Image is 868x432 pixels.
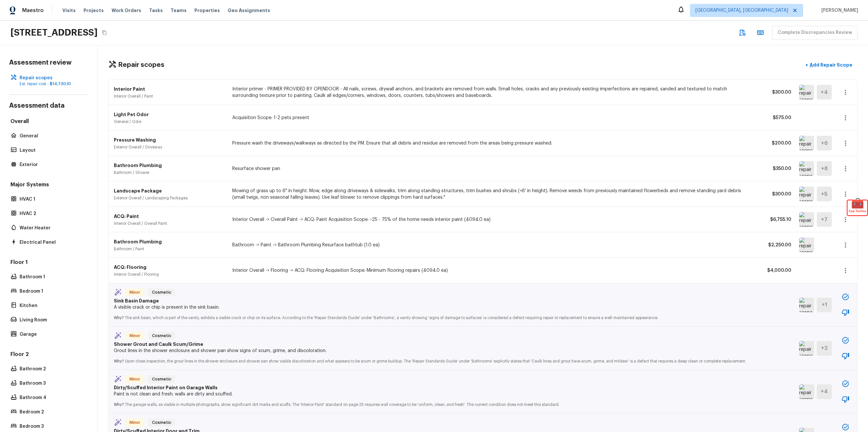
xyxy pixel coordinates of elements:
[114,347,763,354] p: Grout lines in the shower enclosure and shower pan show signs of scum, grime, and discoloration.
[799,212,814,227] img: repair scope asset
[9,351,88,359] h5: Floor 2
[114,311,763,321] p: The sink basin, which is part of the vanity, exhibits a visible crack or chip on its surface. Acc...
[149,289,174,296] span: Cosmetic
[127,419,143,426] span: Minor
[799,384,814,399] img: repair scope asset
[20,331,84,338] p: Garage
[9,58,88,67] h4: Assessment review
[821,345,828,352] h5: + 2
[171,7,187,14] span: Teams
[232,216,754,223] p: Interior Overall -> Overall Paint -> ACQ: Paint Acquisition Scope: ~25 - 75% of the home needs in...
[821,388,828,395] h5: + 4
[20,162,84,168] p: Exterior
[20,196,84,203] p: HVAC 1
[114,391,763,397] p: Paint is not clean and fresh; walls are dirty and scuffed.
[762,165,791,172] p: $350.00
[762,191,791,197] p: $300.00
[112,7,141,14] span: Work Orders
[127,332,143,339] span: Minor
[821,140,828,147] h5: + 6
[799,298,814,312] img: repair scope asset
[118,61,164,69] h4: Repair scopes
[114,341,763,347] p: Shower Grout and Caulk Scum/Grime
[819,7,858,14] span: [PERSON_NAME]
[149,376,174,382] span: Cosmetic
[114,272,224,277] p: Interior Overall / Flooring
[127,376,143,382] span: Minor
[100,28,109,37] button: Copy Address
[20,225,84,231] p: Water Heater
[228,7,270,14] span: Geo Assignments
[847,200,867,215] div: 🧰App Toolbox
[799,161,814,176] img: repair scope asset
[9,118,88,126] h5: Overall
[114,403,124,407] span: Why?
[762,115,791,121] p: $575.00
[20,302,84,309] p: Kitchen
[20,317,84,323] p: Living Room
[232,188,754,201] p: Mowing of grass up to 6" in height. Mow, edge along driveways & sidewalks, trim along standing st...
[10,27,98,39] h2: [STREET_ADDRESS]
[695,7,788,14] span: [GEOGRAPHIC_DATA], [GEOGRAPHIC_DATA]
[114,298,763,304] p: Sink Basin Damage
[114,188,224,194] p: Landscape Package
[114,246,224,252] p: Bathroom / Paint
[762,242,791,248] p: $2,250.00
[114,354,763,364] p: Upon close inspection, the grout lines in the shower enclosure and shower pan show visible discol...
[821,165,828,172] h5: + 8
[799,85,814,100] img: repair scope asset
[762,267,791,274] p: $4,000.00
[232,165,754,172] p: Resurface shower pan
[232,267,754,274] p: Interior Overall -> Flooring -> ACQ: Flooring Acquisition Scope: Minimum flooring repairs (4094.0...
[84,7,104,14] span: Projects
[114,170,224,175] p: Bathroom / Shower
[821,191,828,198] h5: + 5
[114,239,224,245] p: Bathroom Plumbing
[114,213,224,220] p: ACQ: Paint
[114,111,224,118] p: Light Pet Odor
[114,221,224,226] p: Interior Overall / Overall Paint
[9,181,88,190] h5: Major Systems
[20,81,84,86] p: Est. repair cost -
[232,242,754,248] p: Bathroom -> Paint -> Bathroom Plumbing Resurface bathtub (1.0 ea)
[149,8,163,13] span: Tasks
[114,384,763,391] p: Dirty/Scuffed Interior Paint on Garage Walls
[232,115,754,121] p: Acquisition Scope: 1-2 pets present
[762,216,791,223] p: $6,755.10
[799,136,814,150] img: repair scope asset
[114,397,763,408] p: The garage walls, as visible in multiple photographs, show significant dirt marks and scuffs. The...
[149,419,174,426] span: Cosmetic
[20,239,84,246] p: Electrical Panel
[149,332,174,339] span: Cosmetic
[799,187,814,201] img: repair scope asset
[20,380,84,387] p: Bathroom 3
[62,7,76,14] span: Visits
[114,145,224,150] p: Exterior Overall / Driveway
[848,208,866,214] span: App Toolbox
[762,140,791,147] p: $200.00
[194,7,220,14] span: Properties
[127,289,143,296] span: Minor
[800,58,858,72] button: +Add Repair Scope
[20,366,84,372] p: Bathroom 2
[114,359,124,363] span: Why?
[232,140,754,147] p: Pressure wash the driveways/walkways as directed by the PM. Ensure that all debris and residue ar...
[114,316,124,320] span: Why?
[114,137,224,143] p: Pressure Washing
[20,75,84,81] p: Repair scopes
[114,162,224,169] p: Bathroom Plumbing
[232,86,754,99] p: Interior primer - PRIMER PROVIDED BY OPENDOOR - All nails, screws, drywall anchors, and brackets ...
[114,94,224,99] p: Interior Overall / Paint
[114,86,224,92] p: Interior Paint
[847,200,867,207] span: 🧰
[114,119,224,124] p: General / Odor
[20,274,84,280] p: Bathroom 1
[22,7,44,14] span: Maestro
[20,147,84,154] p: Layout
[114,264,224,270] p: ACQ: Flooring
[20,133,84,139] p: General
[808,62,852,68] p: Add Repair Scope
[799,238,814,252] img: repair scope asset
[50,82,71,86] span: $14,730.10
[20,423,84,430] p: Bedroom 3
